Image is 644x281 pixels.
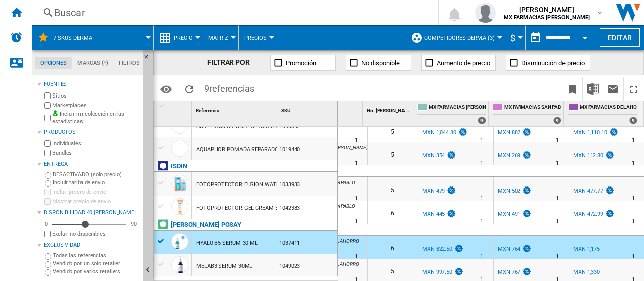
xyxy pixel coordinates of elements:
[44,198,51,205] input: Mostrar precio de envío
[44,189,51,195] input: Incluir precio de envío
[498,211,520,217] div: MXN 491
[365,101,413,117] div: No. [PERSON_NAME] Sort None
[480,158,484,168] div: Tiempo de entrega : 1 día
[277,254,337,277] div: 1049023
[605,151,615,159] img: promotionV3.png
[521,59,585,67] span: Disminución de precio
[53,35,92,41] span: 7 SKUS DERMA
[368,142,418,165] div: 5
[422,211,445,217] div: MXN 445
[128,220,139,228] div: 90
[52,230,139,238] label: Excluir no disponibles
[44,160,139,168] div: Entrega
[498,129,520,136] div: MXN 882
[171,219,242,231] div: Haga clic para filtrar por esa marca
[421,186,456,196] div: MXN 479
[244,25,272,50] div: Precios
[194,101,277,117] div: Referencia Sort None
[421,267,464,277] div: MXN 997.50
[510,33,515,43] span: $
[556,217,559,227] div: Tiempo de entrega : 1 día
[52,92,139,100] label: Sitios
[522,128,532,136] img: promotionV3.png
[44,128,139,136] div: Productos
[277,231,337,254] div: 1037411
[45,269,51,276] input: Vendido por varios retailers
[44,241,139,249] div: Exclusividad
[424,25,500,50] button: Competidores Derma (3)
[10,31,22,43] img: alerts-logo.svg
[368,201,418,224] div: 6
[361,59,400,67] span: No disponible
[368,236,418,259] div: 6
[53,260,139,267] label: Vendido por un solo retailer
[522,267,532,276] img: promotionV3.png
[277,137,337,160] div: 1019440
[458,128,468,136] img: promotionV3.png
[53,25,102,50] button: 7 SKUS DERMA
[277,196,337,219] div: 1042383
[504,14,590,21] b: MX FARMACIAS [PERSON_NAME]
[496,244,532,254] div: MXN 764
[296,261,359,267] span: MX FARMACIAS DEL AHORRO
[44,140,51,147] input: Individuales
[572,244,600,254] div: MXN 1,175
[605,186,615,195] img: promotionV3.png
[632,217,635,227] div: Tiempo de entrega : 1 día
[522,244,532,253] img: promotionV3.png
[632,252,635,262] div: Tiempo de entrega : 1 día
[143,50,155,68] button: Ocultar
[475,3,496,23] img: profile.jpg
[556,252,559,262] div: Tiempo de entrega : 1 día
[498,246,520,252] div: MXN 764
[355,194,358,204] div: Tiempo de entrega : 1 día
[421,55,496,71] button: Aumento de precio
[454,267,464,276] img: promotionV3.png
[35,57,72,69] md-tab-item: Opciones
[355,252,358,262] div: Tiempo de entrega : 1 día
[355,158,358,168] div: Tiempo de entrega : 1 día
[355,135,358,145] div: Tiempo de entrega : 1 día
[44,92,51,99] input: Sitios
[573,269,600,275] div: MXN 1,330
[480,252,484,262] div: Tiempo de entrega : 1 día
[44,102,51,109] input: Marketplaces
[174,25,198,50] button: Precio
[365,101,413,117] div: Sort None
[52,140,139,147] label: Individuales
[196,108,219,113] span: Referencia
[279,101,337,117] div: SKU Sort None
[480,194,484,204] div: Tiempo de entrega : 1 día
[286,59,316,67] span: Promoción
[498,269,520,275] div: MXN 767
[52,110,58,116] img: mysite-bg-18x18.png
[52,149,139,157] label: Bundles
[629,117,637,124] div: 9 offers sold by MX FARMACIAS DEL AHORRO
[44,209,139,217] div: Disponibilidad 40 [PERSON_NAME]
[53,252,139,259] label: Todas las referencias
[368,177,418,201] div: 5
[53,171,139,178] label: DESACTIVADO (solo precio)
[368,119,418,142] div: 5
[42,220,50,228] div: 0
[510,25,520,50] button: $
[44,112,51,124] input: Incluir mi colección en las estadísticas
[196,197,324,220] div: FOTOPROTECTOR GEL CREAM SPF50 PLUS 250ML
[505,25,526,50] md-menu: Currency
[609,128,619,136] img: promotionV3.png
[279,101,337,117] div: Sort None
[522,209,532,218] img: promotionV3.png
[196,138,301,161] div: AQUAPHOR POMADA REPARADORA 55ML
[296,180,355,185] span: MX FARMACIAS SAN PABLO
[562,77,582,101] button: Marcar este reporte
[244,35,267,41] span: Precios
[44,231,51,237] input: Mostrar precio de envío
[504,104,561,112] span: MX FARMACIAS SAN PABLO
[422,246,452,252] div: MXN 822.50
[179,77,199,101] button: Recargar
[54,6,412,20] div: Buscar
[367,108,414,113] span: No. [PERSON_NAME]
[346,55,411,71] button: No disponible
[277,172,337,196] div: 1033933
[498,188,520,194] div: MXN 502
